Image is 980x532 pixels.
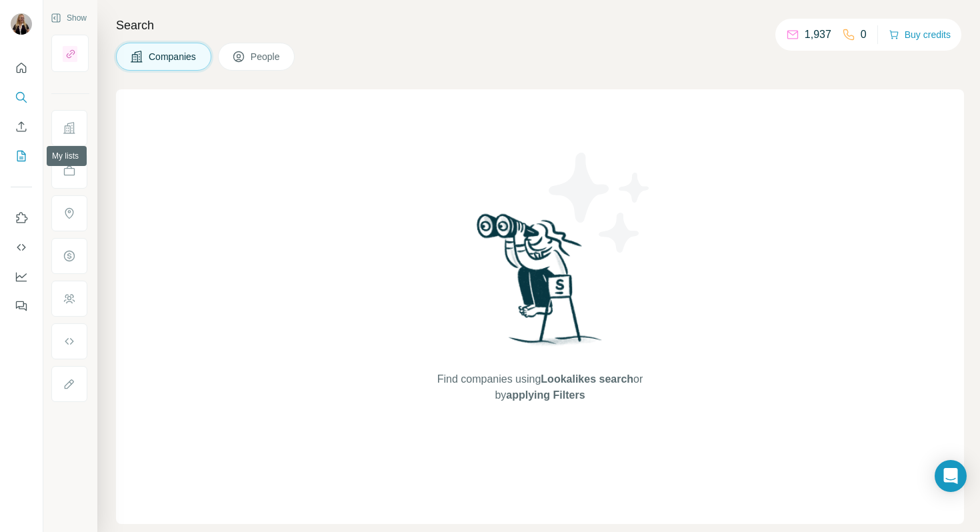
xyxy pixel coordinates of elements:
button: Use Surfe on LinkedIn [11,206,32,230]
span: Lookalikes search [541,373,633,385]
button: My lists [11,144,32,168]
button: Show [41,8,96,28]
p: 0 [861,27,867,43]
span: applying Filters [506,389,585,401]
h4: Search [116,16,964,35]
button: Quick start [11,56,32,80]
p: 1,937 [805,27,831,43]
button: Search [11,85,32,109]
button: Use Surfe API [11,235,32,259]
img: Surfe Illustration - Woman searching with binoculars [471,210,609,359]
button: Feedback [11,294,32,318]
button: Buy credits [889,25,951,44]
button: Enrich CSV [11,115,32,139]
span: Companies [149,50,197,63]
img: Surfe Illustration - Stars [540,143,660,263]
span: People [251,50,281,63]
button: Dashboard [11,265,32,289]
span: Find companies using or by [433,371,647,403]
div: Open Intercom Messenger [935,460,967,492]
img: Avatar [11,13,32,35]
